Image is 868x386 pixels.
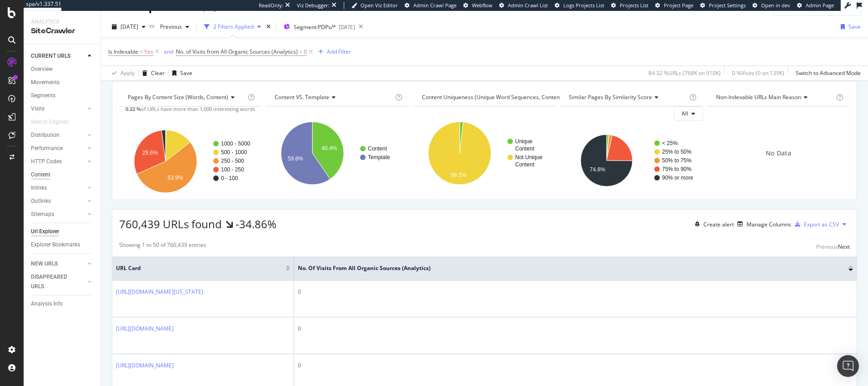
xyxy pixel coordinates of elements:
[662,175,693,181] text: 90% or more
[31,170,94,180] a: Content
[463,2,492,9] a: Webflow
[304,45,307,58] span: 0
[125,105,255,112] span: of URLs have more than 1,000 interesting words
[298,264,835,272] span: No. of Visits from All Organic Sources (Analytics)
[31,51,85,61] a: CURRENT URLS
[31,91,55,100] div: Segments
[560,128,701,193] svg: A chart.
[31,104,45,114] div: Visits
[31,272,77,291] div: DISAPPEARED URLS
[31,18,93,26] div: Analytics
[128,93,228,101] span: Pages By Content Size (Words, Content)
[31,210,54,219] div: Sitemaps
[31,227,94,236] a: Url Explorer
[116,264,283,272] span: URL Card
[259,2,283,9] div: ReadOnly:
[791,217,839,231] button: Export as CSV
[31,65,53,74] div: Overview
[797,2,834,9] a: Admin Page
[273,90,393,105] h4: Content VS. Template
[31,144,85,153] a: Performance
[848,23,861,30] div: Save
[168,175,183,181] text: 53.9%
[816,243,838,251] div: Previous
[221,140,250,147] text: 1000 - 5000
[327,48,351,55] div: Add Filter
[655,2,693,9] a: Project Page
[674,106,703,121] button: All
[569,93,652,101] span: Similar Pages By Similarity Score
[298,288,853,296] div: 0
[515,161,535,168] text: Content
[451,172,466,178] text: 98.2%
[700,2,746,9] a: Project Settings
[620,2,648,9] span: Projects List
[31,104,85,114] a: Visits
[31,157,62,166] div: HTTP Codes
[297,2,330,9] div: Viz Debugger:
[662,166,692,172] text: 75% to 90%
[119,241,206,252] div: Showing 1 to 50 of 760,439 entries
[806,2,834,9] span: Admin Page
[508,2,548,9] span: Admin Crawl List
[119,216,222,231] span: 760,439 URLs found
[662,140,678,146] text: < 25%
[405,2,457,9] a: Admin Crawl Page
[108,48,138,55] span: Is Indexable
[288,155,303,162] text: 59.6%
[139,66,165,80] button: Clear
[413,114,554,193] svg: A chart.
[361,2,398,9] span: Open Viz Editor
[116,361,174,369] a: [URL][DOMAIN_NAME]
[294,23,336,31] span: Segment: PDPs/*
[144,45,153,58] span: Yes
[714,90,834,105] h4: Non-Indexable URLs Main Reason
[221,158,244,164] text: 250 - 500
[119,114,260,193] svg: A chart.
[31,130,60,140] div: Distribution
[108,20,149,34] button: [DATE]
[339,23,355,31] div: [DATE]
[298,325,853,333] div: 0
[368,154,390,160] text: Template
[31,91,94,100] a: Segments
[265,22,272,31] div: times
[761,2,790,9] span: Open in dev
[31,272,85,291] a: DISAPPEARED URLS
[156,20,193,34] button: Previous
[515,154,542,160] text: Not Unique
[201,20,265,34] button: 2 Filters Applied
[31,183,85,193] a: Inlinks
[315,46,351,57] button: Add Filter
[31,144,63,153] div: Performance
[816,241,838,252] button: Previous
[31,227,59,236] div: Url Explorer
[322,145,337,151] text: 40.4%
[31,196,51,206] div: Outlinks
[180,69,192,77] div: Save
[221,149,247,155] text: 500 - 1000
[515,138,532,145] text: Unique
[31,259,58,269] div: NEW URLS
[796,69,861,77] div: Switch to Advanced Mode
[351,2,398,9] a: Open Viz Editor
[31,117,69,127] div: Search Engines
[703,221,734,228] div: Create alert
[837,20,861,34] button: Save
[753,2,790,9] a: Open in dev
[213,23,254,30] div: 2 Filters Applied
[766,149,791,158] span: No Data
[555,2,604,9] a: Logs Projects List
[662,149,692,155] text: 25% to 50%
[31,117,78,127] a: Search Engines
[176,48,298,55] span: No. of Visits from All Organic Sources (Analytics)
[611,2,648,9] a: Projects List
[691,217,734,231] button: Create alert
[120,69,135,77] div: Apply
[126,90,246,105] h4: Pages By Content Size (Words, Content)
[116,288,203,296] a: [URL][DOMAIN_NAME][US_STATE]
[734,219,791,230] button: Manage Columns
[31,26,93,36] div: SiteCrawler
